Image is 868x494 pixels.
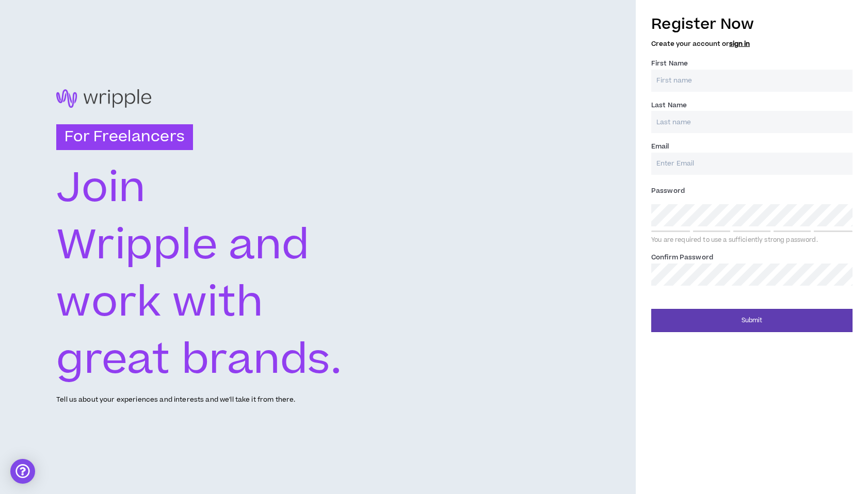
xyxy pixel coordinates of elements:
[651,186,685,195] span: Password
[651,138,669,155] label: Email
[651,70,853,92] input: First name
[56,273,264,333] text: work with
[651,111,853,133] input: Last name
[56,158,146,218] text: Join
[651,13,853,35] h3: Register Now
[651,249,713,266] label: Confirm Password
[729,39,750,48] a: sign in
[56,330,342,390] text: great brands.
[651,40,853,47] h5: Create your account or
[56,395,295,405] p: Tell us about your experiences and interests and we'll take it from there.
[56,124,193,150] h3: For Freelancers
[651,236,853,244] div: You are required to use a sufficiently strong password.
[56,216,310,275] text: Wripple and
[651,55,688,72] label: First Name
[10,459,35,484] div: Open Intercom Messenger
[651,153,853,175] input: Enter Email
[651,309,853,332] button: Submit
[651,97,687,113] label: Last Name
